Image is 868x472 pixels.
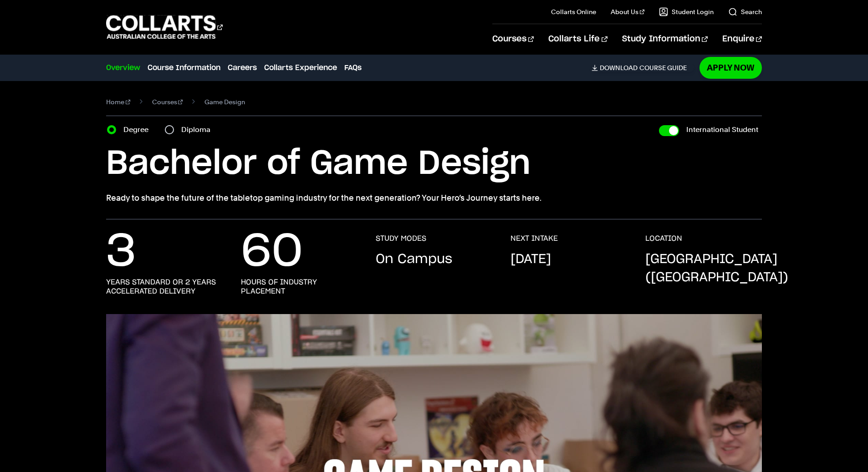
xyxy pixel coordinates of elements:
[241,278,357,296] h3: hours of industry placement
[106,62,140,73] a: Overview
[106,14,223,40] div: Go to homepage
[376,250,452,269] p: On Campus
[204,96,245,108] span: Game Design
[148,62,220,73] a: Course Information
[511,250,551,269] p: [DATE]
[376,234,426,243] h3: STUDY MODES
[106,143,762,184] h1: Bachelor of Game Design
[106,192,762,204] p: Ready to shape the future of the tabletop gaming industry for the next generation? Your Hero’s Jo...
[722,24,762,54] a: Enquire
[123,123,154,136] label: Degree
[106,96,130,108] a: Home
[728,7,762,16] a: Search
[181,123,216,136] label: Diploma
[228,62,257,73] a: Careers
[686,123,758,136] label: International Student
[106,278,223,296] h3: years standard or 2 years accelerated delivery
[611,7,644,16] a: About Us
[241,234,303,270] p: 60
[645,234,682,243] h3: LOCATION
[264,62,337,73] a: Collarts Experience
[551,7,596,16] a: Collarts Online
[152,96,183,108] a: Courses
[106,234,136,270] p: 3
[592,64,694,72] a: DownloadCourse Guide
[700,57,762,78] a: Apply Now
[548,24,607,54] a: Collarts Life
[492,24,534,54] a: Courses
[659,7,714,16] a: Student Login
[511,234,558,243] h3: NEXT INTAKE
[600,64,638,72] span: Download
[344,62,362,73] a: FAQs
[622,24,708,54] a: Study Information
[645,250,788,287] p: [GEOGRAPHIC_DATA] ([GEOGRAPHIC_DATA])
